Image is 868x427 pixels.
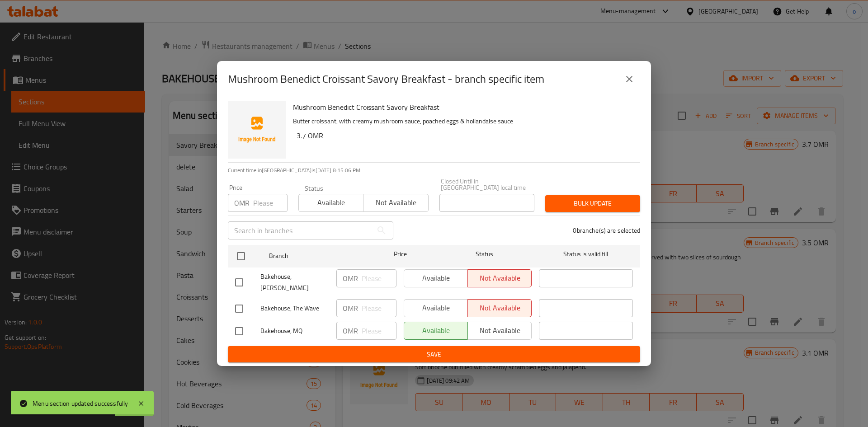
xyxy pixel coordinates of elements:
span: Bulk update [552,198,633,209]
input: Please enter price [362,322,396,340]
span: Status [438,249,532,260]
h6: Mushroom Benedict Croissant Savory Breakfast [293,101,633,113]
input: Please enter price [362,299,396,317]
span: Available [302,196,360,209]
button: Save [228,346,640,363]
button: Bulk update [545,195,640,212]
input: Please enter price [362,269,396,287]
span: Bakehouse, [PERSON_NAME] [260,271,329,294]
h2: Mushroom Benedict Croissant Savory Breakfast - branch specific item [228,72,544,86]
p: OMR [343,273,358,284]
span: Branch [269,250,363,262]
h6: 3.7 OMR [297,129,633,142]
input: Please enter price [253,194,288,212]
p: OMR [234,197,250,208]
span: Save [235,349,633,360]
button: Available [298,194,363,212]
span: Price [370,249,430,260]
span: Bakehouse, The Wave [260,303,329,314]
button: Not available [363,194,428,212]
p: Butter croissant, with creamy mushroom sauce, poached eggs & hollandaise sauce [293,116,633,127]
span: Status is valid till [539,249,633,260]
img: Mushroom Benedict Croissant Savory Breakfast [228,101,286,159]
p: OMR [343,303,358,314]
button: close [618,68,640,90]
p: Current time in [GEOGRAPHIC_DATA] is [DATE] 8:15:06 PM [228,166,640,174]
p: OMR [343,325,358,336]
span: Bakehouse, MQ [260,325,329,337]
input: Search in branches [228,221,373,239]
div: Menu section updated successfully [33,399,128,408]
span: Not available [367,196,425,209]
p: 0 branche(s) are selected [573,226,640,235]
